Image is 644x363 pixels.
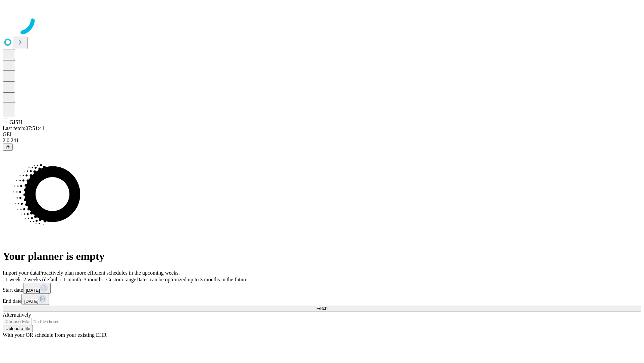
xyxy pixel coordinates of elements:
[24,299,38,304] span: [DATE]
[84,277,104,282] span: 3 months
[3,137,641,144] div: 2.0.241
[21,294,49,305] button: [DATE]
[23,283,51,294] button: [DATE]
[106,277,136,282] span: Custom range
[3,270,39,276] span: Import your data
[3,144,13,151] button: @
[3,312,31,318] span: Alternatively
[3,283,641,294] div: Start date
[5,145,10,150] span: @
[136,277,249,282] span: Dates can be optimized up to 3 months in the future.
[26,288,40,293] span: [DATE]
[39,270,180,276] span: Proactively plan more efficient schedules in the upcoming weeks.
[23,277,61,282] span: 2 weeks (default)
[3,131,641,137] div: GEI
[316,306,327,311] span: Fetch
[3,305,641,312] button: Fetch
[5,277,21,282] span: 1 week
[3,294,641,305] div: End date
[3,325,33,332] button: Upload a file
[9,119,22,125] span: GJSH
[3,125,45,131] span: Last fetch: 07:51:41
[3,250,641,263] h1: Your planner is empty
[63,277,81,282] span: 1 month
[3,332,107,338] span: With your OR schedule from your existing EHR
